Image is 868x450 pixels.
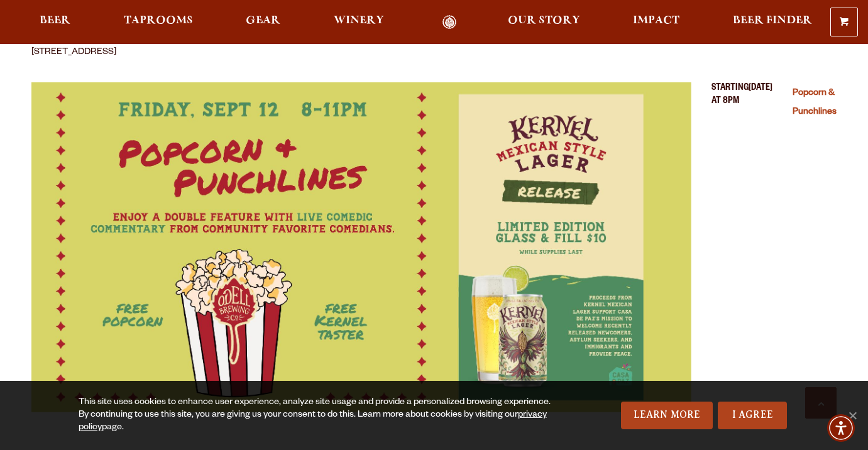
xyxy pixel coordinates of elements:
span: Winery [334,16,384,26]
span: Our Story [508,16,580,26]
a: Our Story [500,15,588,30]
a: Impact [625,15,688,30]
a: I Agree [718,402,787,429]
div: This site uses cookies to enhance user experience, analyze site usage and provide a personalized ... [79,397,562,434]
a: privacy policy [79,410,547,433]
span: Starting at 8PM [711,82,749,420]
span: Beer [40,16,70,26]
a: Taprooms [116,15,201,30]
span: Gear [246,16,280,26]
span: Beer Finder [733,16,812,26]
a: Odell Home [426,15,473,30]
a: Beer [31,15,79,30]
a: Winery [326,15,392,30]
span: Taprooms [124,16,193,26]
span: [DATE] [749,82,772,420]
p: [STREET_ADDRESS] [31,45,837,60]
img: 126017_image.jpg [31,82,691,412]
a: Gear [238,15,288,30]
span: Impact [633,16,679,26]
a: Beer Finder [725,15,820,30]
a: Popcorn & Punchlines (opens in a new window) [31,82,691,420]
div: Accessibility Menu [827,414,855,442]
a: Learn More [621,402,713,429]
a: Popcorn & Punchlines (opens in a new window) [793,89,837,118]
